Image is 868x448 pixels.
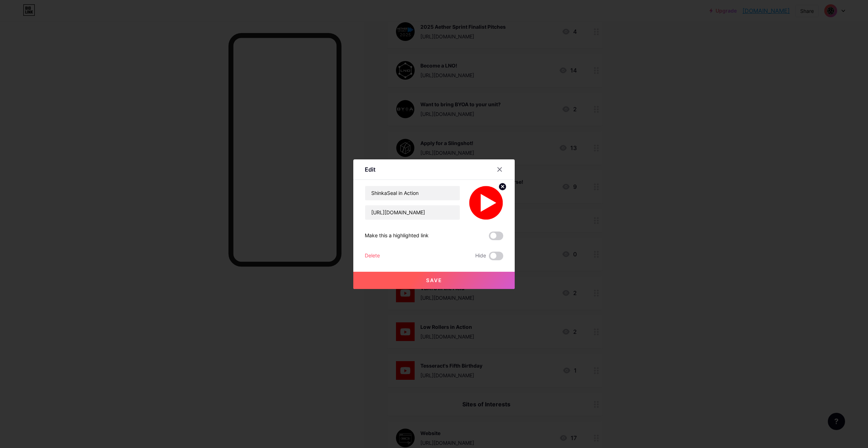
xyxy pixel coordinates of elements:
input: URL [365,205,460,220]
span: Hide [475,252,486,260]
img: link_thumbnail [469,186,503,220]
div: Edit [365,165,376,174]
button: Save [353,272,515,289]
span: Save [426,277,442,283]
div: Delete [365,252,380,260]
div: Make this a highlighted link [365,232,429,240]
input: Title [365,186,460,200]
